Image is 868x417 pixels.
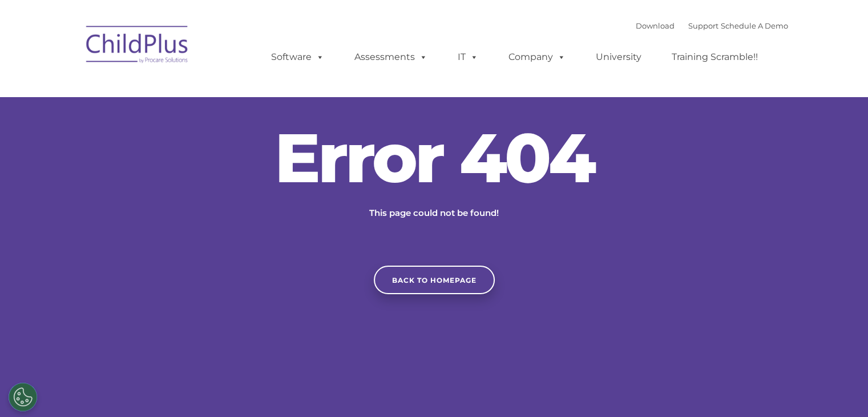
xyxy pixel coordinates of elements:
[9,383,37,411] button: Cookies Settings
[80,18,195,75] img: ChildPlus by Procare Solutions
[263,123,605,192] h2: Error 404
[660,46,769,69] a: Training Scramble!!
[260,46,336,69] a: Software
[374,266,495,294] a: Back to homepage
[636,21,788,30] font: |
[721,21,788,30] a: Schedule A Demo
[446,46,490,69] a: IT
[314,206,554,220] p: This page could not be found!
[636,21,675,30] a: Download
[343,46,439,69] a: Assessments
[584,46,653,69] a: University
[688,21,718,30] a: Support
[497,46,577,69] a: Company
